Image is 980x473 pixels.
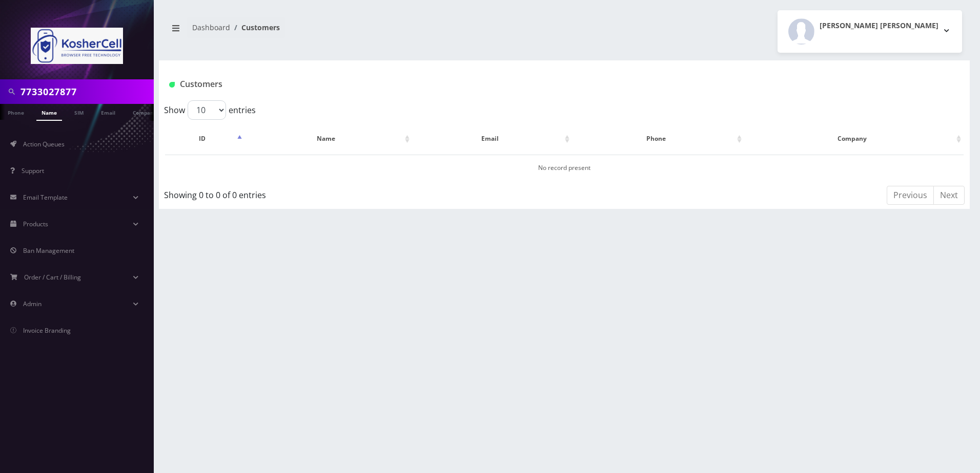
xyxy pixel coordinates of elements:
[778,10,962,53] button: [PERSON_NAME] [PERSON_NAME]
[31,28,123,64] img: KosherCell
[23,326,71,335] span: Invoice Branding
[413,124,573,154] th: Email: activate to sort column ascending
[745,124,964,154] th: Company: activate to sort column ascending
[188,100,226,120] select: Showentries
[24,273,81,282] span: Order / Cart / Billing
[96,104,120,120] a: Email
[21,82,151,101] input: Search in Company
[164,100,256,120] label: Show entries
[933,186,965,205] a: Next
[820,21,938,30] h2: [PERSON_NAME] [PERSON_NAME]
[169,79,825,89] h1: Customers
[23,140,65,148] span: Action Queues
[164,185,490,201] div: Showing 0 to 0 of 0 entries
[22,166,44,175] span: Support
[128,104,162,120] a: Company
[23,246,74,255] span: Ban Management
[165,155,964,181] td: No record present
[69,104,89,120] a: SIM
[230,22,280,33] li: Customers
[36,104,62,121] a: Name
[573,124,744,154] th: Phone: activate to sort column ascending
[887,186,934,205] a: Previous
[167,17,557,46] nav: breadcrumb
[23,193,68,202] span: Email Template
[192,23,230,32] a: Dashboard
[246,124,412,154] th: Name: activate to sort column ascending
[165,124,244,154] th: ID: activate to sort column descending
[23,220,48,228] span: Products
[3,104,29,120] a: Phone
[23,299,42,308] span: Admin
